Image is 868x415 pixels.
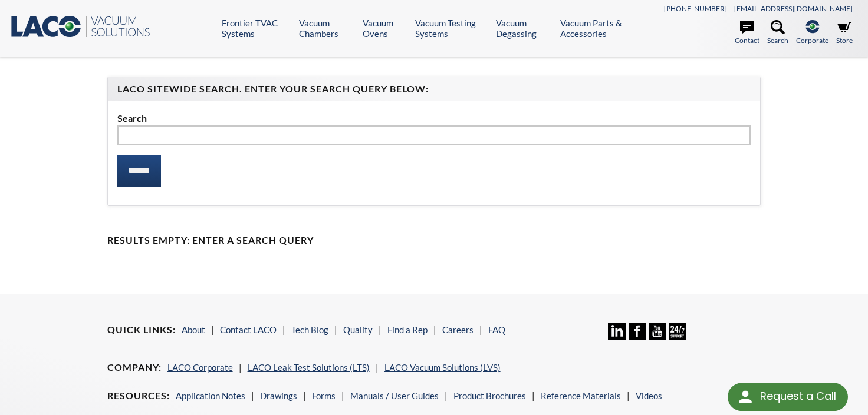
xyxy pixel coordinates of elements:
[728,383,848,411] div: Request a Call
[350,390,439,401] a: Manuals / User Guides
[117,83,751,95] h4: LACO Sitewide Search. Enter your Search Query Below:
[220,324,277,335] a: Contact LACO
[107,324,176,336] h4: Quick Links
[343,324,373,335] a: Quality
[107,390,170,402] h4: Resources
[488,324,505,335] a: FAQ
[107,361,162,374] h4: Company
[796,35,828,46] span: Corporate
[167,362,233,373] a: LACO Corporate
[260,390,297,401] a: Drawings
[176,390,245,401] a: Application Notes
[734,4,853,13] a: [EMAIL_ADDRESS][DOMAIN_NAME]
[442,324,474,335] a: Careers
[664,4,727,13] a: [PHONE_NUMBER]
[299,18,353,39] a: Vacuum Chambers
[415,18,487,39] a: Vacuum Testing Systems
[560,18,643,39] a: Vacuum Parts & Accessories
[182,324,205,335] a: About
[107,234,761,247] h4: Results Empty: Enter a Search Query
[541,390,621,401] a: Reference Materials
[453,390,526,401] a: Product Brochures
[760,383,836,410] div: Request a Call
[735,20,759,46] a: Contact
[291,324,328,335] a: Tech Blog
[736,387,755,406] img: round button
[384,362,501,373] a: LACO Vacuum Solutions (LVS)
[669,331,686,342] a: 24/7 Support
[117,111,751,126] label: Search
[222,18,290,39] a: Frontier TVAC Systems
[767,20,788,46] a: Search
[836,20,853,46] a: Store
[363,18,406,39] a: Vacuum Ovens
[248,362,370,373] a: LACO Leak Test Solutions (LTS)
[387,324,428,335] a: Find a Rep
[636,390,662,401] a: Videos
[669,323,686,340] img: 24/7 Support Icon
[312,390,336,401] a: Forms
[496,18,551,39] a: Vacuum Degassing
